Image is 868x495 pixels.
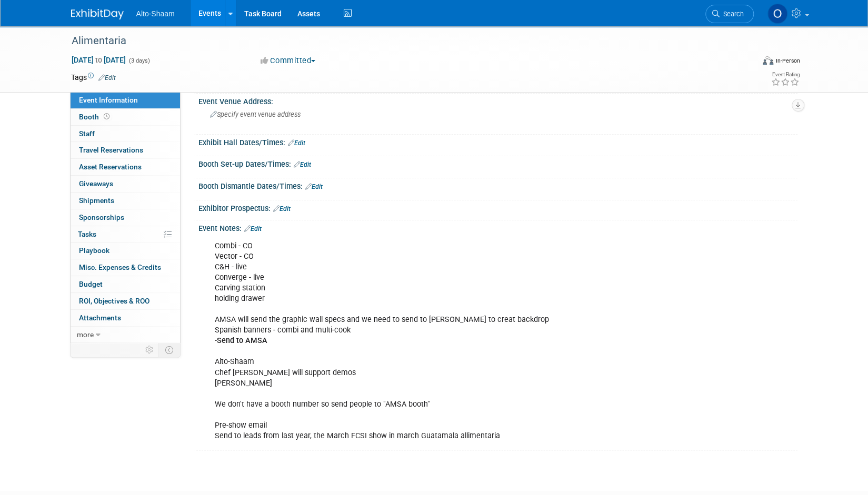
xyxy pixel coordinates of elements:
[198,135,797,148] div: Exhibit Hall Dates/Times:
[217,336,267,345] b: Send to AMSA
[705,5,754,23] a: Search
[207,236,682,447] div: Combi - CO Vector - CO C&H - live Converge - live Carving station holding drawer AMSA will send t...
[79,246,109,255] span: Playbook
[98,74,116,82] a: Edit
[71,259,180,276] a: Misc. Expenses & Credits
[94,56,104,64] span: to
[198,220,797,234] div: Event Notes:
[257,55,320,66] button: Committed
[79,96,138,104] span: Event Information
[79,196,114,205] span: Shipments
[692,55,800,70] div: Event Format
[141,343,159,357] td: Personalize Event Tab Strip
[305,183,323,190] a: Edit
[71,209,180,226] a: Sponsorships
[210,110,301,118] span: Specify event venue address
[71,109,180,125] a: Booth
[71,72,116,83] td: Tags
[79,163,142,171] span: Asset Reservations
[71,159,180,175] a: Asset Reservations
[767,4,787,24] img: Olivia Strasser
[136,9,175,18] span: Alto-Shaam
[71,193,180,209] a: Shipments
[79,263,161,271] span: Misc. Expenses & Credits
[198,200,797,214] div: Exhibitor Prospectus:
[79,129,95,138] span: Staff
[79,314,121,322] span: Attachments
[71,55,126,65] span: [DATE] [DATE]
[71,176,180,192] a: Giveaways
[763,56,773,65] img: Format-Inperson.png
[71,243,180,259] a: Playbook
[79,179,113,188] span: Giveaways
[288,139,305,147] a: Edit
[102,113,112,120] span: Booth not reserved yet
[71,327,180,343] a: more
[771,72,799,77] div: Event Rating
[198,156,797,170] div: Booth Set-up Dates/Times:
[71,126,180,142] a: Staff
[71,142,180,158] a: Travel Reservations
[68,32,738,50] div: Alimentaria
[79,213,124,221] span: Sponsorships
[71,226,180,243] a: Tasks
[198,94,797,107] div: Event Venue Address:
[79,297,149,305] span: ROI, Objectives & ROO
[128,57,150,64] span: (3 days)
[78,230,96,238] span: Tasks
[294,161,311,168] a: Edit
[720,10,744,18] span: Search
[71,9,124,19] img: ExhibitDay
[158,343,180,357] td: Toggle Event Tabs
[71,276,180,292] a: Budget
[244,225,262,233] a: Edit
[71,310,180,326] a: Attachments
[71,293,180,309] a: ROI, Objectives & ROO
[775,57,800,65] div: In-Person
[79,280,103,288] span: Budget
[79,146,143,154] span: Travel Reservations
[198,178,797,192] div: Booth Dismantle Dates/Times:
[79,113,112,121] span: Booth
[273,205,291,213] a: Edit
[77,330,94,339] span: more
[71,92,180,108] a: Event Information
